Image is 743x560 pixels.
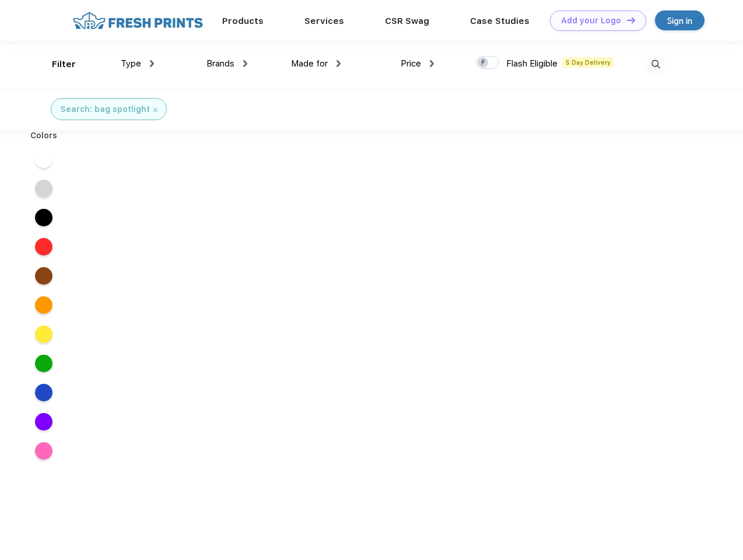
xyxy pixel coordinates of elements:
[69,10,206,31] img: fo%20logo%202.webp
[646,55,665,74] img: desktop_search.svg
[562,57,614,68] span: 5 Day Delivery
[655,10,705,30] a: Sign in
[222,16,264,26] a: Products
[337,60,341,67] img: dropdown.png
[150,60,154,67] img: dropdown.png
[121,58,141,69] span: Type
[291,58,328,69] span: Made for
[52,58,76,71] div: Filter
[401,58,421,69] span: Price
[243,60,247,67] img: dropdown.png
[506,58,558,69] span: Flash Eligible
[206,58,234,69] span: Brands
[153,108,157,112] img: filter_cancel.svg
[22,129,66,142] div: Colors
[430,60,434,67] img: dropdown.png
[60,103,150,116] div: Search: bag spotlight
[561,16,621,26] div: Add your Logo
[627,17,635,23] img: DT
[667,14,692,27] div: Sign in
